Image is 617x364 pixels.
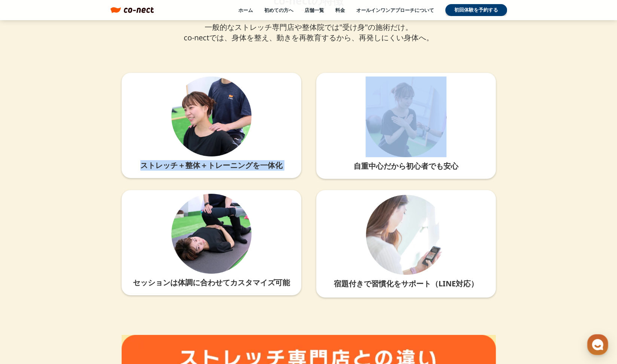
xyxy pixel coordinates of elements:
[356,7,434,13] a: オールインワンアプローチについて
[335,7,345,13] a: 料金
[129,277,294,288] p: セッションは体調に合わせてカスタマイズ可能
[305,7,324,13] a: 店舗一覧
[2,237,49,255] a: ホーム
[116,248,125,254] span: 設定
[184,22,434,43] p: 一般的なストレッチ専門店や整体院では"受け身"の施術だけ。 co-nectでは、身体を整え、動きを再教育するから、再発しにくい身体へ。
[49,237,97,255] a: チャット
[64,248,82,254] span: チャット
[238,7,253,13] a: ホーム
[445,4,507,16] a: 初回体験を予約する
[325,279,487,289] p: 宿題付きで習慣化をサポート（LINE対応）
[264,7,293,13] a: 初めての方へ
[129,160,294,171] p: ストレッチ＋整体＋トレーニングを一体化
[19,248,33,254] span: ホーム
[324,161,488,171] p: 自重中心だから初心者でも安心
[97,237,144,255] a: 設定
